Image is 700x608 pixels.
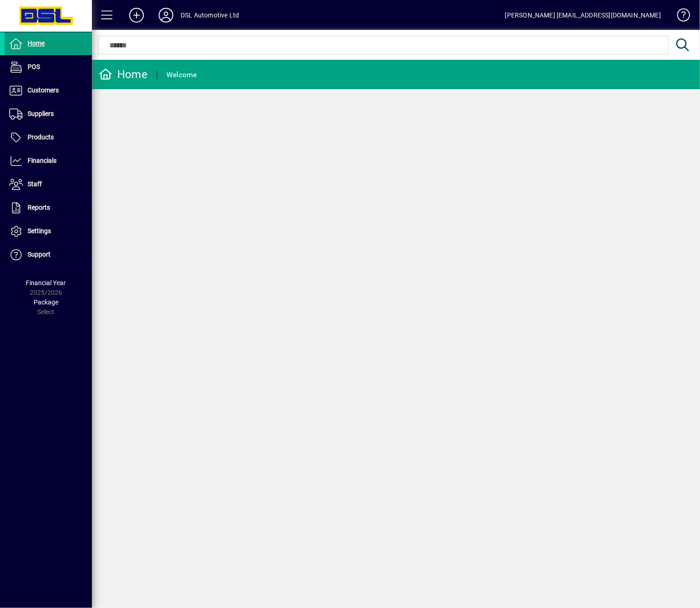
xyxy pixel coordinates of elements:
[28,204,50,211] span: Reports
[28,157,57,164] span: Financials
[5,243,92,266] a: Support
[670,2,689,32] a: Knowledge Base
[166,68,197,82] div: Welcome
[5,79,92,102] a: Customers
[5,126,92,149] a: Products
[122,7,151,23] button: Add
[5,149,92,172] a: Financials
[28,63,40,70] span: POS
[28,180,42,188] span: Staff
[28,40,45,47] span: Home
[26,279,66,287] span: Financial Year
[28,86,59,94] span: Customers
[28,227,51,235] span: Settings
[28,251,51,258] span: Support
[181,8,239,23] div: DSL Automotive Ltd
[505,8,661,23] div: [PERSON_NAME] [EMAIL_ADDRESS][DOMAIN_NAME]
[34,298,58,306] span: Package
[5,56,92,79] a: POS
[5,220,92,243] a: Settings
[28,133,54,141] span: Products
[5,173,92,196] a: Staff
[28,110,54,117] span: Suppliers
[99,67,148,82] div: Home
[151,7,181,23] button: Profile
[5,196,92,219] a: Reports
[5,103,92,126] a: Suppliers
